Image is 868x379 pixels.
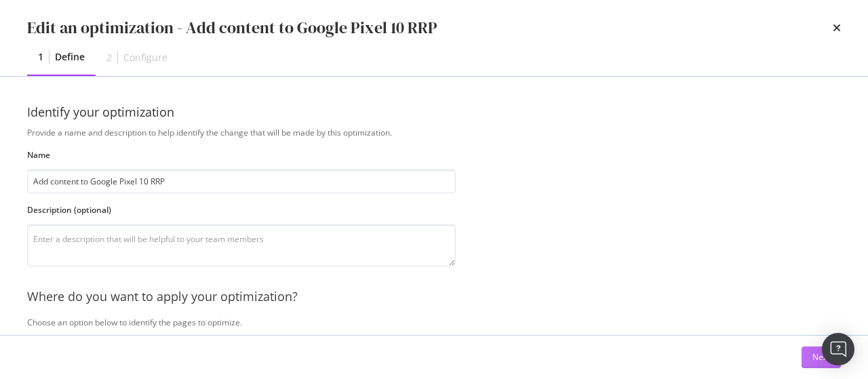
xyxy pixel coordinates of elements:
[812,351,830,363] div: Next
[55,50,85,64] div: Define
[27,149,456,161] label: Name
[123,51,167,64] div: Configure
[27,16,437,39] div: Edit an optimization - Add content to Google Pixel 10 RRP
[106,51,112,64] div: 2
[833,16,841,39] div: times
[822,333,854,365] div: Open Intercom Messenger
[27,104,841,121] div: Identify your optimization
[802,346,841,368] button: Next
[38,50,43,64] div: 1
[27,204,456,216] label: Description (optional)
[27,169,456,193] input: Enter an optimization name to easily find it back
